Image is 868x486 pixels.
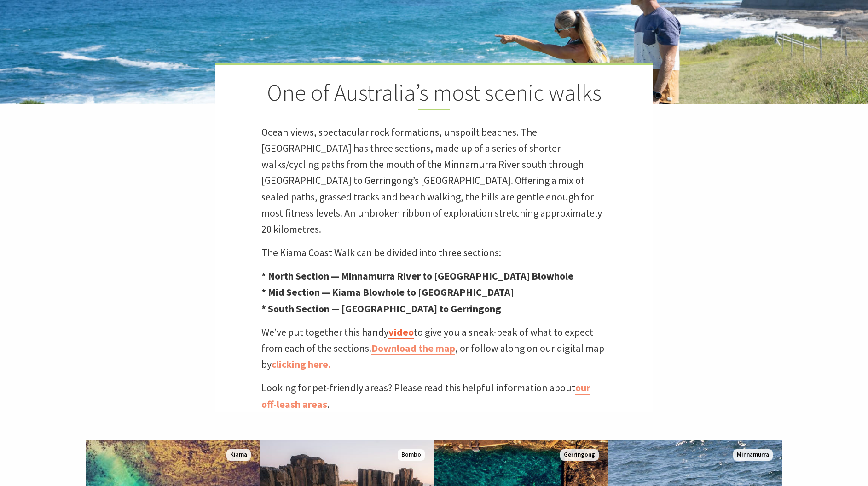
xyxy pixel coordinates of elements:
[261,286,514,298] strong: * Mid Section — Kiama Blowhole to [GEOGRAPHIC_DATA]
[388,326,414,339] a: video
[226,449,251,461] span: Kiama
[272,358,331,371] a: clicking here.
[261,79,607,110] h2: One of Australia’s most scenic walks
[261,302,501,315] strong: * South Section — [GEOGRAPHIC_DATA] to Gerringong
[560,449,599,461] span: Gerringong
[261,380,607,412] p: Looking for pet-friendly areas? Please read this helpful information about .
[261,324,607,373] p: We’ve put together this handy to give you a sneak-peak of what to expect from each of the section...
[261,124,607,237] p: Ocean views, spectacular rock formations, unspoilt beaches. The [GEOGRAPHIC_DATA] has three secti...
[733,449,773,461] span: Minnamurra
[261,381,590,411] a: our off-leash areas
[398,449,425,461] span: Bombo
[371,342,455,355] a: Download the map
[261,269,573,282] strong: * North Section — Minnamurra River to [GEOGRAPHIC_DATA] Blowhole
[261,245,607,261] p: The Kiama Coast Walk can be divided into three sections:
